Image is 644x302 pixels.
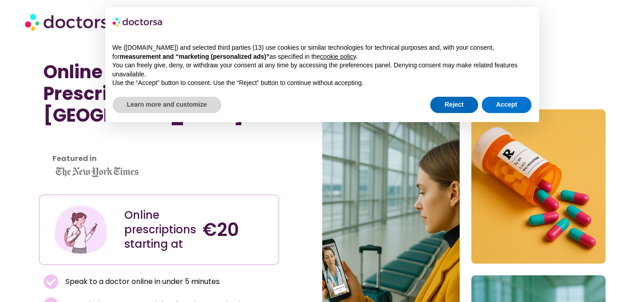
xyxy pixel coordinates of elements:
[202,219,272,241] h4: €20
[113,97,221,113] button: Learn more and customize
[320,53,356,60] a: cookie policy
[53,202,108,257] img: Illustration depicting a young woman in a casual outfit, engaged with her smartphone. She has a p...
[430,97,478,113] button: Reject
[113,43,532,61] p: We ([DOMAIN_NAME]) and selected third parties (13) use cookies or similar technologies for techni...
[124,208,193,251] div: Online prescriptions starting at
[43,135,179,146] iframe: Customer reviews powered by Trustpilot
[43,146,275,157] iframe: Customer reviews powered by Trustpilot
[52,153,97,164] strong: Featured in
[113,79,532,88] p: Use the “Accept” button to consent. Use the “Reject” button to continue without accepting.
[43,61,275,126] h1: Online Doctor Prescription in [GEOGRAPHIC_DATA]
[113,14,163,29] img: logo
[113,61,532,79] p: You can freely give, deny, or withdraw your consent at any time by accessing the preferences pane...
[120,53,269,60] strong: measurement and “marketing (personalized ads)”
[63,275,220,288] span: Speak to a doctor online in under 5 minutes
[482,97,532,113] button: Accept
